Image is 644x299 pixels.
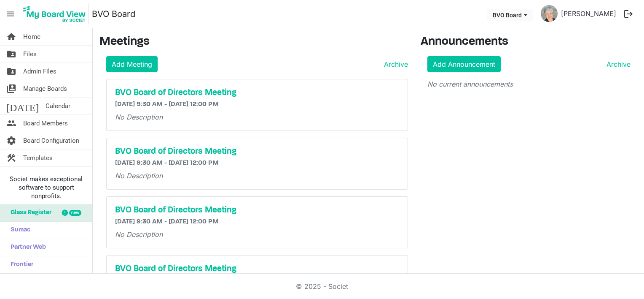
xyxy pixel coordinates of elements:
div: new [69,210,81,216]
span: [DATE] [6,98,39,114]
a: BVO Board of Directors Meeting [115,264,399,274]
p: No Description [115,229,399,239]
span: Board Configuration [23,132,79,149]
a: BVO Board of Directors Meeting [115,147,399,157]
span: home [6,28,16,45]
h6: [DATE] 9:30 AM - [DATE] 12:00 PM [115,218,399,226]
h6: [DATE] 9:30 AM - [DATE] 12:00 PM [115,159,399,167]
img: My Board View Logo [21,3,89,24]
a: Archive [381,59,408,69]
span: Frontier [6,256,33,273]
a: BVO Board of Directors Meeting [115,88,399,98]
span: Sumac [6,222,30,239]
span: Board Members [23,115,68,132]
span: construction [6,149,16,166]
p: No current announcements [427,79,631,89]
p: No Description [115,171,399,181]
h3: Meetings [99,35,408,49]
span: Partner Web [6,239,46,256]
span: Home [23,28,40,45]
span: Admin Files [23,63,56,80]
span: Templates [23,149,53,166]
span: people [6,115,16,132]
span: Files [23,46,37,63]
span: folder_shared [6,63,16,80]
a: BVO Board [92,5,135,22]
a: [PERSON_NAME] [558,5,620,22]
a: Add Meeting [106,56,158,72]
button: BVO Board dropdownbutton [487,9,533,21]
span: Manage Boards [23,80,67,97]
h3: Announcements [421,35,637,49]
a: Add Announcement [427,56,501,72]
a: Archive [603,59,631,69]
img: PyyS3O9hLMNWy5sfr9llzGd1zSo7ugH3aP_66mAqqOBuUsvSKLf-rP3SwHHrcKyCj7ldBY4ygcQ7lV8oQjcMMA_thumb.png [541,5,558,22]
span: settings [6,132,16,149]
a: BVO Board of Directors Meeting [115,205,399,215]
span: switch_account [6,80,16,97]
span: Glass Register [6,204,51,221]
span: menu [3,6,19,22]
button: logout [620,5,637,23]
h6: [DATE] 9:30 AM - [DATE] 12:00 PM [115,101,399,109]
span: folder_shared [6,46,16,63]
span: Calendar [46,98,70,114]
p: No Description [115,112,399,122]
a: My Board View Logo [21,3,92,24]
span: Societ makes exceptional software to support nonprofits. [4,175,89,200]
a: © 2025 - Societ [296,282,348,291]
